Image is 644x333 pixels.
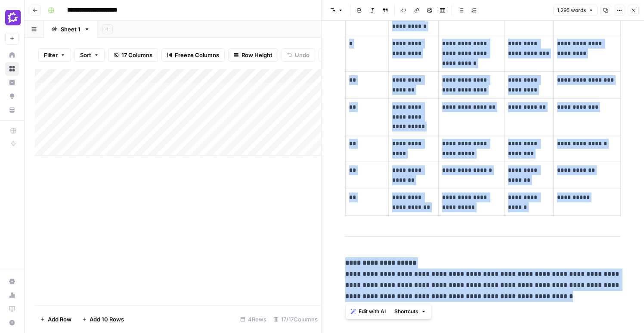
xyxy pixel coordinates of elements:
div: 4 Rows [237,312,270,326]
div: 17/17 Columns [270,312,321,326]
img: Gong Logo [5,10,21,25]
span: 17 Columns [121,51,152,59]
span: Filter [44,51,58,59]
span: Shortcuts [394,308,418,315]
span: Sort [80,51,91,59]
a: Home [5,48,19,62]
a: Settings [5,275,19,288]
span: Freeze Columns [175,51,219,59]
button: 17 Columns [108,48,158,62]
button: Edit with AI [347,306,389,317]
span: Undo [295,51,310,59]
button: Add 10 Rows [77,312,129,326]
span: Row Height [241,51,272,59]
a: Opportunities [5,89,19,103]
button: 1,295 words [553,5,598,16]
span: Edit with AI [359,308,386,315]
a: Usage [5,288,19,302]
button: Undo [282,48,315,62]
a: Insights [5,76,19,89]
button: Freeze Columns [161,48,225,62]
button: Shortcuts [391,306,430,317]
button: Filter [38,48,71,62]
span: Add Row [48,315,71,324]
a: Browse [5,62,19,76]
a: Sheet 1 [44,21,97,38]
a: Learning Hub [5,302,19,316]
button: Row Height [228,48,278,62]
a: Your Data [5,103,19,117]
button: Help + Support [5,316,19,330]
span: Add 10 Rows [90,315,124,324]
button: Workspace: Gong [5,7,19,28]
div: Sheet 1 [61,25,80,34]
span: 1,295 words [557,6,586,14]
button: Add Row [35,312,77,326]
button: Sort [74,48,105,62]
